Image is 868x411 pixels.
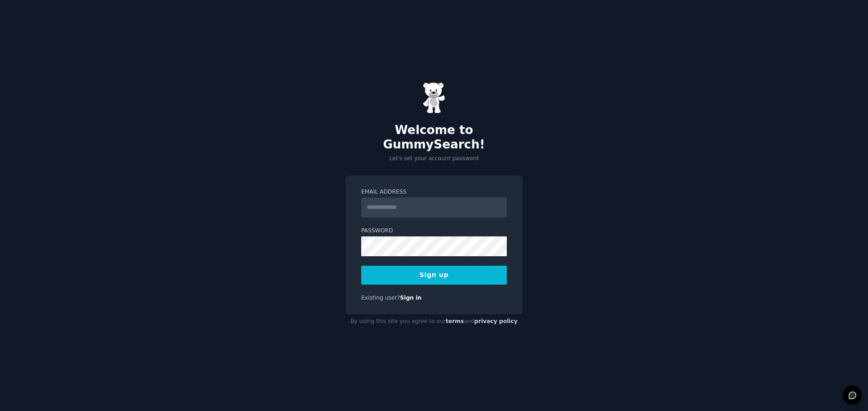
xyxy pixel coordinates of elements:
[361,227,507,235] label: Password
[423,82,445,114] img: Gummy Bear
[361,266,507,285] button: Sign up
[400,295,422,301] a: Sign in
[345,314,523,329] div: By using this site you agree to our and
[361,295,400,301] span: Existing user?
[446,318,464,324] a: terms
[345,123,523,152] h2: Welcome to GummySearch!
[474,318,518,324] a: privacy policy
[361,188,507,196] label: Email Address
[345,155,523,163] p: Let's set your account password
